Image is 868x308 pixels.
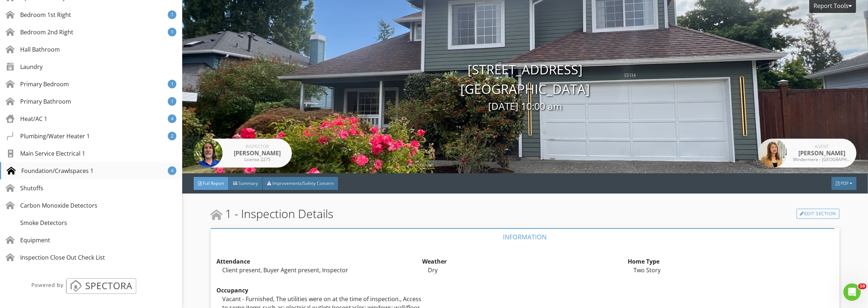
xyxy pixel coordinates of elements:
[168,166,176,175] div: 4
[228,149,286,157] div: [PERSON_NAME]
[182,60,868,114] div: [STREET_ADDRESS] [GEOGRAPHIC_DATA]
[7,166,93,175] div: Foundation/Crawlspaces 1
[216,286,248,294] strong: Occupancy
[841,180,849,186] span: PDF
[182,99,868,114] div: [DATE] 10:00 am
[6,218,67,227] div: Smoke Detectors
[6,132,90,140] div: Plumbing/Water Heater 1
[6,253,105,262] div: Inspection Close Out Check List
[628,266,834,274] div: Two Story
[797,209,839,219] a: Edit Section
[228,144,286,149] div: Inspector
[6,80,69,88] div: Primary Bedroom
[168,10,176,19] div: 1
[6,45,60,54] div: Hall Bathroom
[843,283,861,301] iframe: Intercom live chat
[6,236,50,244] div: Equipment
[211,205,333,222] span: 1 - Inspection Details
[6,62,43,71] div: Laundry
[628,257,660,265] strong: Home Type
[793,157,851,162] div: Windermere - [GEOGRAPHIC_DATA]
[6,28,73,36] div: Bedroom 2nd Right
[6,10,71,19] div: Bedroom 1st Right
[203,180,224,186] span: Full Report
[168,114,176,123] div: 4
[194,139,292,168] a: Inspector [PERSON_NAME] License 2275
[422,257,447,265] strong: Weather
[6,114,47,123] div: Heat/AC 1
[194,139,223,168] img: eric_png__7681024_.png
[168,28,176,36] div: 1
[30,278,138,294] img: powered_by_spectora_2.png
[272,180,334,186] span: Improvements/Safety Concern
[168,80,176,88] div: 1
[216,266,422,274] div: Client present, Buyer Agent present, Inspector
[168,97,176,106] div: 1
[6,97,71,106] div: Primary Bathroom
[168,132,176,140] div: 2
[793,144,851,149] div: Agent
[422,266,628,274] div: Dry
[858,283,867,289] span: 10
[758,139,787,168] img: jpeg
[216,257,250,265] strong: Attendance
[793,149,851,157] div: [PERSON_NAME]
[6,184,43,192] div: Shutoffs
[228,157,286,162] div: License 2275
[238,180,258,186] span: Summary
[6,201,97,210] div: Carbon Monoxide Detectors
[6,149,85,158] div: Main Service Electrical 1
